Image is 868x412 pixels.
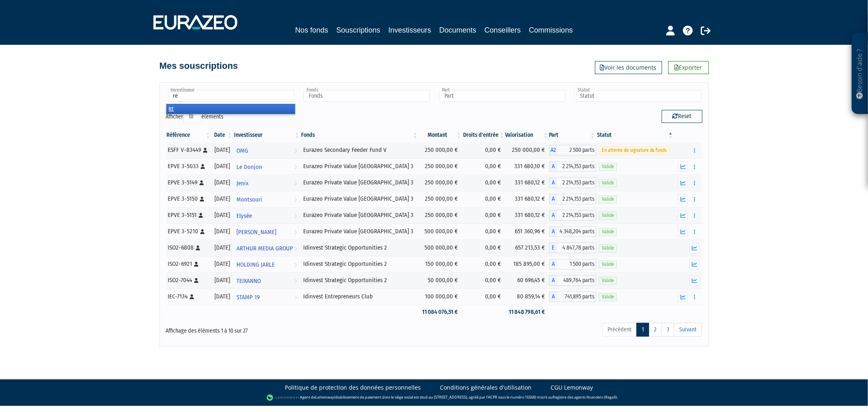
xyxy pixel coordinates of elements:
[190,294,195,299] i: [Français] Personne physique
[462,272,505,289] td: 0,00 €
[599,261,617,268] span: Valide
[418,207,462,224] td: 250 000,00 €
[558,161,596,172] span: 2 214,153 parts
[549,210,596,221] div: A - Eurazeo Private Value Europe 3
[549,243,596,253] div: E - Idinvest Strategic Opportunities 2
[303,162,416,171] div: Eurazeo Private Value [GEOGRAPHIC_DATA] 3
[199,213,203,218] i: [Français] Personne physique
[214,146,230,154] div: [DATE]
[294,225,297,240] i: Voir l'investisseur
[505,289,549,305] td: 80 859,14 €
[549,275,558,286] span: A
[649,323,662,337] a: 2
[418,175,462,191] td: 250 000,00 €
[549,128,596,142] th: Part: activer pour trier la colonne par ordre croissant
[267,394,298,402] img: logo-lemonway.png
[233,256,300,272] a: HOLDING JARLE
[294,176,297,191] i: Voir l'investisseur
[558,291,596,302] span: 741,895 parts
[418,142,462,158] td: 250 000,00 €
[168,146,209,154] div: ESFF V-83449
[549,291,596,302] div: A - Idinvest Entrepreneurs Club
[549,194,558,204] span: A
[200,180,204,185] i: [Français] Personne physique
[549,291,558,302] span: A
[294,257,297,272] i: Voir l'investisseur
[595,61,662,74] a: Voir les documents
[558,178,596,188] span: 2 214,153 parts
[168,178,209,187] div: EPVE 3-5149
[303,243,416,252] div: Idinvest Strategic Opportunities 2
[558,145,596,156] span: 2 500 parts
[214,211,230,219] div: [DATE]
[214,195,230,203] div: [DATE]
[166,322,383,335] div: Affichage des éléments 1 à 10 sur 27
[462,191,505,207] td: 0,00 €
[549,178,558,188] span: A
[855,37,865,110] p: Besoin d'aide ?
[236,160,262,175] span: Le Donjon
[662,110,702,123] button: Reset
[166,110,224,124] label: Afficher éléments
[418,305,462,319] td: 11 084 076,51 €
[233,175,300,191] a: Jenix
[418,256,462,272] td: 150 000,00 €
[196,245,201,250] i: [Français] Personne physique
[214,178,230,187] div: [DATE]
[418,240,462,256] td: 500 000,00 €
[300,128,419,142] th: Fonds: activer pour trier la colonne par ordre croissant
[233,289,300,305] a: STAMP 19
[418,191,462,207] td: 250 000,00 €
[201,229,205,234] i: [Français] Personne physique
[203,148,208,153] i: [Français] Personne physique
[551,384,593,392] a: CGU Lemonway
[558,210,596,221] span: 2 214,153 parts
[462,256,505,272] td: 0,00 €
[599,244,617,252] span: Valide
[294,143,297,158] i: Voir l'investisseur
[315,394,334,400] a: Lemonway
[558,194,596,204] span: 2 214,153 parts
[599,179,617,187] span: Valide
[668,61,709,74] a: Exporter
[674,323,702,337] a: Suivant
[529,24,573,36] a: Commissions
[160,61,238,71] h4: Mes souscriptions
[549,275,596,286] div: A - Idinvest Strategic Opportunities 2
[388,24,431,36] a: Investisseurs
[418,224,462,240] td: 500 000,00 €
[233,158,300,175] a: Le Donjon
[214,260,230,268] div: [DATE]
[214,292,230,301] div: [DATE]
[168,276,209,285] div: ISO2-7044
[462,158,505,175] td: 0,00 €
[440,384,532,392] a: Conditions générales d'utilisation
[233,191,300,207] a: Montsouri
[462,289,505,305] td: 0,00 €
[549,194,596,204] div: A - Eurazeo Private Value Europe 3
[418,128,462,142] th: Montant: activer pour trier la colonne par ordre croissant
[236,290,260,305] span: STAMP 19
[418,289,462,305] td: 100 000,00 €
[505,158,549,175] td: 331 680,10 €
[201,164,206,169] i: [Français] Personne physique
[233,272,300,289] a: TEIXANNO
[505,224,549,240] td: 651 360,96 €
[303,211,416,219] div: Eurazeo Private Value [GEOGRAPHIC_DATA] 3
[505,207,549,224] td: 331 680,12 €
[505,191,549,207] td: 331 680,12 €
[549,226,558,237] span: A
[233,207,300,224] a: Elysée
[168,243,209,252] div: ISO2-6808
[462,142,505,158] td: 0,00 €
[236,257,275,272] span: HOLDING JARLE
[599,195,617,203] span: Valide
[661,323,674,337] a: 3
[549,210,558,221] span: A
[599,147,670,154] span: En attente de signature du fonds
[294,192,297,207] i: Voir l'investisseur
[233,142,300,158] a: OMG
[599,293,617,301] span: Valide
[418,272,462,289] td: 50 000,00 €
[303,292,416,301] div: Idinvest Entrepreneurs Club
